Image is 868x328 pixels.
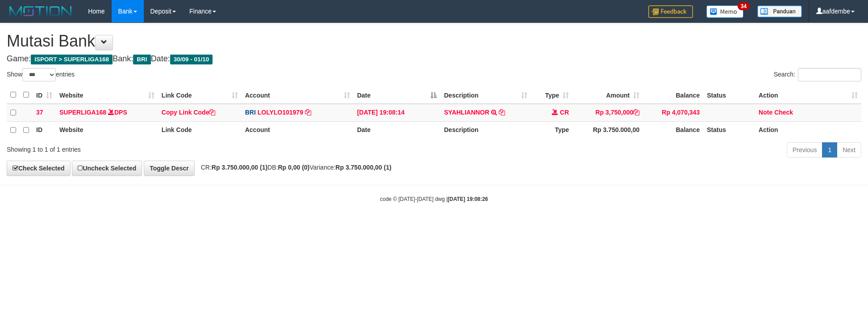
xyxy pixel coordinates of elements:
th: Account [242,121,354,139]
td: [DATE] 19:08:14 [354,104,441,122]
th: Date [354,121,441,139]
th: Description [440,121,531,139]
th: Account: activate to sort column ascending [242,86,354,104]
a: 1 [822,142,837,158]
th: Action: activate to sort column ascending [755,86,861,104]
a: Check [774,109,793,116]
span: BRI [245,109,256,116]
h4: Game: Bank: Date: [7,55,861,64]
strong: Rp 3.750.000,00 (1) [335,164,391,171]
th: ID [33,121,56,139]
th: Link Code: activate to sort column ascending [158,86,242,104]
th: Date: activate to sort column descending [354,86,441,104]
a: SYAHLIANNOR [444,109,489,116]
th: Type: activate to sort column ascending [531,86,572,104]
label: Search: [774,68,861,81]
th: Link Code [158,121,242,139]
small: code © [DATE]-[DATE] dwg | [380,196,488,202]
span: 34 [738,2,750,10]
span: 30/09 - 01/10 [170,55,213,64]
strong: Rp 3.750.000,00 (1) [212,164,267,171]
select: Showentries [22,68,56,81]
a: Check Selected [7,161,71,176]
th: Type [531,121,572,139]
th: ID: activate to sort column ascending [33,86,56,104]
th: Website: activate to sort column ascending [56,86,158,104]
span: CR [560,109,569,116]
td: Rp 3,750,000 [572,104,643,122]
strong: Rp 0,00 (0) [278,164,309,171]
a: Toggle Descr [144,161,195,176]
label: Show entries [7,68,75,81]
td: Rp 4,070,343 [643,104,703,122]
td: DPS [56,104,158,122]
th: Website [56,121,158,139]
span: ISPORT > SUPERLIGA168 [31,55,113,64]
a: Copy Rp 3,750,000 to clipboard [633,109,639,116]
img: Feedback.jpg [648,5,693,18]
a: Previous [787,142,822,158]
span: BRI [133,55,150,64]
h1: Mutasi Bank [7,32,861,50]
th: Amount: activate to sort column ascending [572,86,643,104]
a: Copy LOLYLO101979 to clipboard [305,109,311,116]
strong: [DATE] 19:08:26 [448,196,488,202]
a: Next [837,142,861,158]
a: Copy SYAHLIANNOR to clipboard [499,109,505,116]
div: Showing 1 to 1 of 1 entries [7,141,355,154]
span: 37 [36,109,43,116]
img: panduan.png [757,5,802,17]
span: CR: DB: Variance: [196,164,392,171]
th: Balance [643,121,703,139]
input: Search: [798,68,861,81]
th: Balance [643,86,703,104]
a: Uncheck Selected [72,161,142,176]
img: Button%20Memo.svg [706,5,744,18]
a: LOLYLO101979 [258,109,303,116]
th: Status [703,86,755,104]
th: Rp 3.750.000,00 [572,121,643,139]
a: SUPERLIGA168 [59,109,106,116]
th: Status [703,121,755,139]
a: Note [759,109,772,116]
th: Description: activate to sort column ascending [440,86,531,104]
th: Action [755,121,861,139]
img: MOTION_logo.png [7,4,75,18]
a: Copy Link Code [162,109,216,116]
